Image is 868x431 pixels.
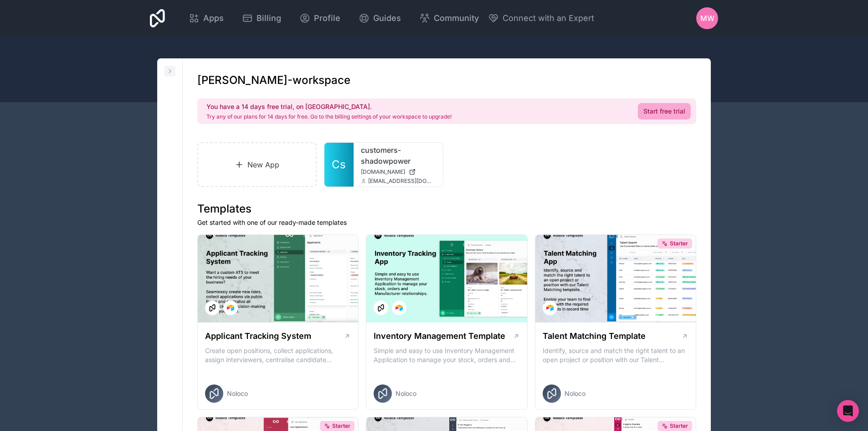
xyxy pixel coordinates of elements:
[395,304,403,312] img: Airtable Logo
[351,8,408,28] a: Guides
[395,389,416,398] span: Noloco
[332,422,350,430] span: Starter
[503,12,594,25] span: Connect with an Expert
[361,168,405,176] span: [DOMAIN_NAME]
[543,346,688,364] p: Identify, source and match the right talent to an open project or position with our Talent Matchi...
[197,202,696,216] h1: Templates
[197,218,696,227] p: Get started with one of our ready-made templates
[203,12,224,25] span: Apps
[314,12,340,25] span: Profile
[546,304,554,312] img: Airtable Logo
[324,143,354,187] a: Cs
[368,177,436,185] span: [EMAIL_ADDRESS][DOMAIN_NAME]
[837,400,859,422] div: Open Intercom Messenger
[292,8,348,28] a: Profile
[543,330,646,343] h1: Talent Matching Template
[700,13,714,24] span: MW
[565,389,586,398] span: Noloco
[670,422,688,430] span: Starter
[361,145,436,166] a: customers-shadowpower
[257,12,281,25] span: Billing
[227,389,248,398] span: Noloco
[638,103,691,119] a: Start free trial
[197,142,317,187] a: New App
[412,8,486,28] a: Community
[488,12,594,25] button: Connect with an Expert
[206,113,452,120] p: Try any of our plans for 14 days for free. Go to the billing settings of your workspace to upgrade!
[361,168,436,176] a: [DOMAIN_NAME]
[206,102,452,111] h2: You have a 14 days free trial, on [GEOGRAPHIC_DATA].
[373,12,401,25] span: Guides
[205,346,351,364] p: Create open positions, collect applications, assign interviewers, centralise candidate feedback a...
[374,346,519,364] p: Simple and easy to use Inventory Management Application to manage your stock, orders and Manufact...
[205,330,311,343] h1: Applicant Tracking System
[197,73,350,88] h1: [PERSON_NAME]-workspace
[374,330,505,343] h1: Inventory Management Template
[227,304,234,312] img: Airtable Logo
[235,8,288,28] a: Billing
[434,12,479,25] span: Community
[332,157,346,172] span: Cs
[670,240,688,247] span: Starter
[181,8,231,28] a: Apps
